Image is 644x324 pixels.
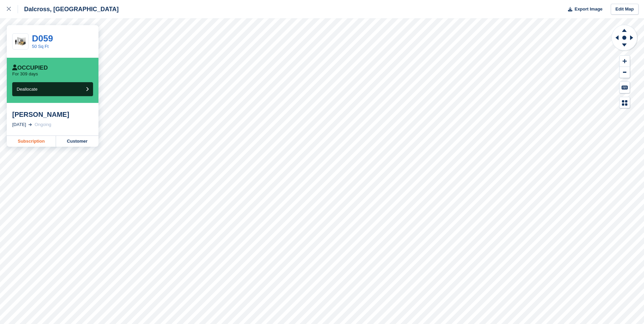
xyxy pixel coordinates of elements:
a: 50 Sq Ft [32,44,49,49]
span: Deallocate [17,87,37,92]
div: Occupied [12,65,48,71]
button: Deallocate [12,82,93,96]
button: Map Legend [620,97,630,108]
div: Dalcross, [GEOGRAPHIC_DATA] [18,5,118,13]
img: 50-sqft-unit.jpg [13,36,28,48]
img: arrow-right-light-icn-cde0832a797a2874e46488d9cf13f60e5c3a73dbe684e267c42b8395dfbc2abf.svg [29,123,32,126]
div: [DATE] [12,121,26,128]
a: Edit Map [611,4,639,15]
p: For 309 days [12,71,38,77]
button: Zoom In [620,56,630,67]
a: D059 [32,33,53,43]
div: Ongoing [35,121,51,128]
button: Export Image [564,4,603,15]
button: Zoom Out [620,67,630,78]
span: Export Image [574,6,602,13]
div: [PERSON_NAME] [12,110,93,119]
button: Keyboard Shortcuts [620,82,630,93]
a: Subscription [7,136,56,147]
a: Customer [56,136,98,147]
